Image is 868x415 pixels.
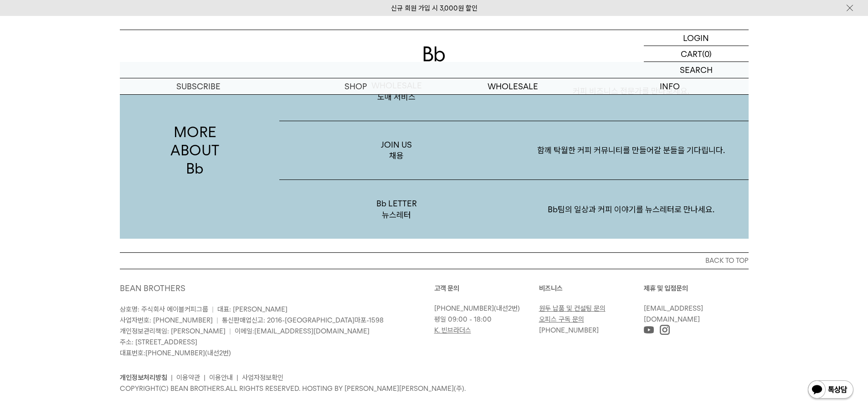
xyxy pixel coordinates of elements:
[145,349,205,357] a: [PHONE_NUMBER]
[683,30,709,46] p: LOGIN
[539,283,644,294] p: 비즈니스
[434,303,534,314] p: (내선2번)
[120,327,226,335] span: 개인정보관리책임: [PERSON_NAME]
[120,349,231,357] span: 대표번호: (내선2번)
[279,180,749,239] a: Bb LETTER뉴스레터 Bb팀의 일상과 커피 이야기를 뉴스레터로 만나세요.
[222,316,384,324] span: 통신판매업신고: 2016-[GEOGRAPHIC_DATA]마포-1598
[434,283,539,294] p: 고객 문의
[279,121,514,180] p: JOIN US 채용
[514,127,749,174] p: 함께 탁월한 커피 커뮤니티를 만들어갈 분들을 기다립니다.
[120,374,167,382] a: 개인정보처리방침
[171,372,173,383] li: |
[514,186,749,233] p: Bb팀의 일상과 커피 이야기를 뉴스레터로 만나세요.
[680,62,713,78] p: SEARCH
[702,46,712,61] p: (0)
[204,372,205,383] li: |
[423,46,445,61] img: 로고
[209,374,233,382] a: 이용안내
[217,305,288,313] span: 대표: [PERSON_NAME]
[644,304,703,323] a: [EMAIL_ADDRESS][DOMAIN_NAME]
[120,283,185,293] a: BEAN BROTHERS
[242,374,283,382] a: 사업자정보확인
[391,4,478,12] a: 신규 회원 가입 시 3,000원 할인
[539,304,606,313] a: 원두 납품 및 컨설팅 문의
[434,78,591,94] p: WHOLESALE
[120,383,749,394] p: COPYRIGHT(C) BEAN BROTHERS. ALL RIGHTS RESERVED. HOSTING BY [PERSON_NAME][PERSON_NAME](주).
[120,62,270,239] p: MORE ABOUT Bb
[807,379,854,401] img: 카카오톡 채널 1:1 채팅 버튼
[539,326,599,334] a: [PHONE_NUMBER]
[434,326,471,334] a: K. 빈브라더스
[279,121,749,180] a: JOIN US채용 함께 탁월한 커피 커뮤니티를 만들어갈 분들을 기다립니다.
[120,305,208,313] span: 상호명: 주식회사 에이블커피그룹
[120,338,197,346] span: 주소: [STREET_ADDRESS]
[236,372,238,383] li: |
[644,46,749,62] a: CART (0)
[212,305,214,313] span: |
[254,327,370,335] a: [EMAIL_ADDRESS][DOMAIN_NAME]
[120,78,277,94] a: SUBSCRIBE
[681,46,702,61] p: CART
[644,283,749,294] p: 제휴 및 입점문의
[644,30,749,46] a: LOGIN
[235,327,370,335] span: 이메일:
[434,304,494,313] a: [PHONE_NUMBER]
[216,316,218,324] span: |
[434,314,534,325] p: 평일 09:00 - 18:00
[229,327,231,335] span: |
[591,78,749,94] p: INFO
[279,180,514,239] p: Bb LETTER 뉴스레터
[120,252,749,269] button: BACK TO TOP
[539,315,584,323] a: 오피스 구독 문의
[176,374,200,382] a: 이용약관
[120,316,213,324] span: 사업자번호: [PHONE_NUMBER]
[277,78,434,94] a: SHOP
